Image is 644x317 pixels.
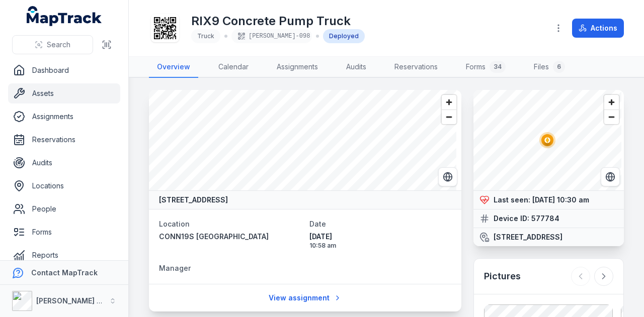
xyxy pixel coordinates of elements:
[191,13,365,29] h1: RIX9 Concrete Pump Truck
[604,95,619,110] button: Zoom in
[8,245,120,265] a: Reports
[572,19,624,38] button: Actions
[159,220,190,228] span: Location
[309,232,452,242] span: [DATE]
[494,214,529,224] strong: Device ID:
[309,242,452,250] span: 10:58 am
[8,153,120,173] a: Audits
[159,232,269,241] span: CONN19S [GEOGRAPHIC_DATA]
[159,232,301,242] a: CONN19S [GEOGRAPHIC_DATA]
[36,296,119,305] strong: [PERSON_NAME] Group
[149,57,198,78] a: Overview
[8,60,120,80] a: Dashboard
[604,110,619,124] button: Zoom out
[532,195,589,204] span: [DATE] 10:30 am
[31,268,98,277] strong: Contact MapTrack
[484,269,521,283] h3: Pictures
[27,6,102,26] a: MapTrack
[442,110,456,124] button: Zoom out
[47,40,70,50] span: Search
[553,61,565,73] div: 6
[210,57,257,78] a: Calendar
[309,220,326,228] span: Date
[532,195,589,204] time: 05/09/2025, 10:30:27 am
[601,167,620,186] button: Switch to Satellite View
[269,57,326,78] a: Assignments
[8,83,120,103] a: Assets
[338,57,374,78] a: Audits
[531,214,559,224] strong: 577784
[442,95,456,110] button: Zoom in
[494,232,562,242] strong: [STREET_ADDRESS]
[438,167,457,186] button: Switch to Satellite View
[262,288,348,307] a: View assignment
[323,29,365,43] div: Deployed
[458,57,514,78] a: Forms34
[526,57,573,78] a: Files6
[12,35,93,54] button: Search
[490,61,506,73] div: 34
[231,29,312,43] div: [PERSON_NAME]-098
[197,32,214,40] span: Truck
[8,130,120,150] a: Reservations
[8,199,120,219] a: People
[8,107,120,127] a: Assignments
[149,90,456,190] canvas: Map
[8,222,120,242] a: Forms
[159,264,191,272] span: Manager
[494,195,530,205] strong: Last seen:
[473,90,621,190] canvas: Map
[309,232,452,250] time: 05/09/2025, 10:58:58 am
[8,176,120,196] a: Locations
[386,57,446,78] a: Reservations
[159,195,228,205] strong: [STREET_ADDRESS]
